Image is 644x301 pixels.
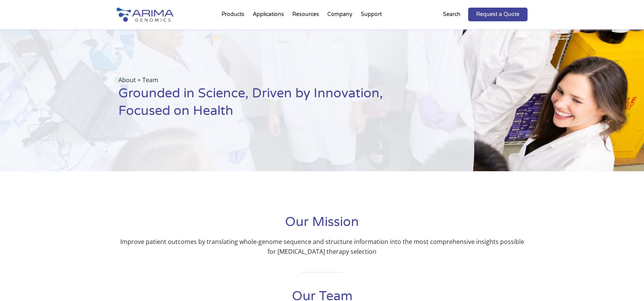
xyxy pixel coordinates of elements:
a: Request a Quote [468,8,528,21]
img: Arima-Genomics-logo [116,8,174,22]
p: Improve patient outcomes by translating whole-genome sequence and structure information into the ... [116,237,528,256]
p: About + Team [118,75,436,85]
h1: Grounded in Science, Driven by Innovation, Focused on Health [118,85,436,126]
h1: Our Mission [116,213,528,237]
p: Search [443,10,461,19]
